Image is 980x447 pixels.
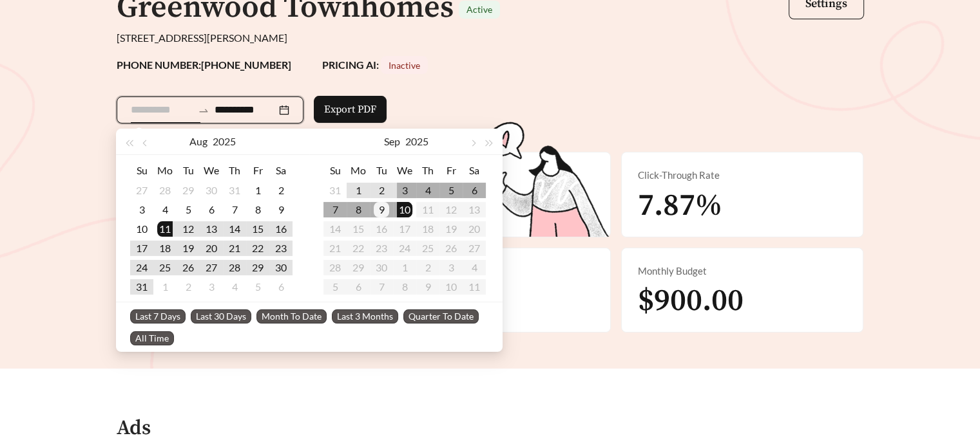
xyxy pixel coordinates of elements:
[204,221,219,237] div: 13
[370,200,393,219] td: 2025-09-09
[117,417,151,440] h4: Ads
[134,279,149,295] div: 31
[180,279,196,295] div: 2
[327,202,343,217] div: 7
[153,277,177,296] td: 2025-09-01
[389,60,420,71] span: Inactive
[177,258,200,277] td: 2025-08-26
[397,183,412,198] div: 3
[370,160,393,181] th: Tu
[198,104,209,116] span: to
[134,183,149,198] div: 27
[466,183,482,198] div: 6
[637,168,847,183] div: Click-Through Rate
[323,181,347,200] td: 2025-08-31
[463,181,486,200] td: 2025-09-06
[223,277,246,296] td: 2025-09-04
[273,279,289,295] div: 6
[250,241,265,256] div: 22
[269,239,293,258] td: 2025-08-23
[439,160,463,181] th: Fr
[204,279,219,295] div: 3
[157,260,173,275] div: 25
[134,260,149,275] div: 24
[393,181,416,200] td: 2025-09-03
[223,258,246,277] td: 2025-08-28
[273,260,289,275] div: 30
[269,160,293,181] th: Sa
[204,183,219,198] div: 30
[223,219,246,239] td: 2025-08-14
[347,181,370,200] td: 2025-09-01
[200,277,223,296] td: 2025-09-03
[177,239,200,258] td: 2025-08-19
[153,219,177,239] td: 2025-08-11
[397,202,412,217] div: 10
[332,309,398,324] span: Last 3 Months
[314,96,387,123] button: Export PDF
[227,183,242,198] div: 31
[420,183,436,198] div: 4
[384,129,400,154] button: Sep
[443,183,459,198] div: 5
[323,200,347,219] td: 2025-09-07
[416,160,439,181] th: Th
[351,202,366,217] div: 8
[157,202,173,217] div: 4
[250,260,265,275] div: 29
[200,181,223,200] td: 2025-07-30
[157,241,173,256] div: 18
[637,282,743,320] span: $900.00
[200,219,223,239] td: 2025-08-13
[130,181,153,200] td: 2025-07-27
[177,219,200,239] td: 2025-08-12
[393,200,416,219] td: 2025-09-10
[327,183,343,198] div: 31
[130,331,174,345] span: All Time
[177,200,200,219] td: 2025-08-05
[246,160,269,181] th: Fr
[134,221,149,237] div: 10
[324,102,376,117] span: Export PDF
[180,183,196,198] div: 29
[177,160,200,181] th: Tu
[130,258,153,277] td: 2025-08-24
[134,202,149,217] div: 3
[273,221,289,237] div: 16
[463,160,486,181] th: Sa
[246,219,269,239] td: 2025-08-15
[130,200,153,219] td: 2025-08-03
[374,183,389,198] div: 2
[347,160,370,181] th: Mo
[117,30,864,46] div: [STREET_ADDRESS][PERSON_NAME]
[153,160,177,181] th: Mo
[269,258,293,277] td: 2025-08-30
[322,59,428,71] strong: PRICING AI:
[200,258,223,277] td: 2025-08-27
[180,202,196,217] div: 5
[250,202,265,217] div: 8
[130,160,153,181] th: Su
[256,309,327,324] span: Month To Date
[204,241,219,256] div: 20
[416,181,439,200] td: 2025-09-04
[213,129,236,154] button: 2025
[189,129,207,154] button: Aug
[204,202,219,217] div: 6
[153,239,177,258] td: 2025-08-18
[250,279,265,295] div: 5
[393,160,416,181] th: We
[269,181,293,200] td: 2025-08-02
[637,264,847,278] div: Monthly Budget
[223,160,246,181] th: Th
[223,181,246,200] td: 2025-07-31
[246,277,269,296] td: 2025-09-05
[157,183,173,198] div: 28
[153,200,177,219] td: 2025-08-04
[250,221,265,237] div: 15
[153,258,177,277] td: 2025-08-25
[177,181,200,200] td: 2025-07-29
[153,181,177,200] td: 2025-07-28
[246,258,269,277] td: 2025-08-29
[223,200,246,219] td: 2025-08-07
